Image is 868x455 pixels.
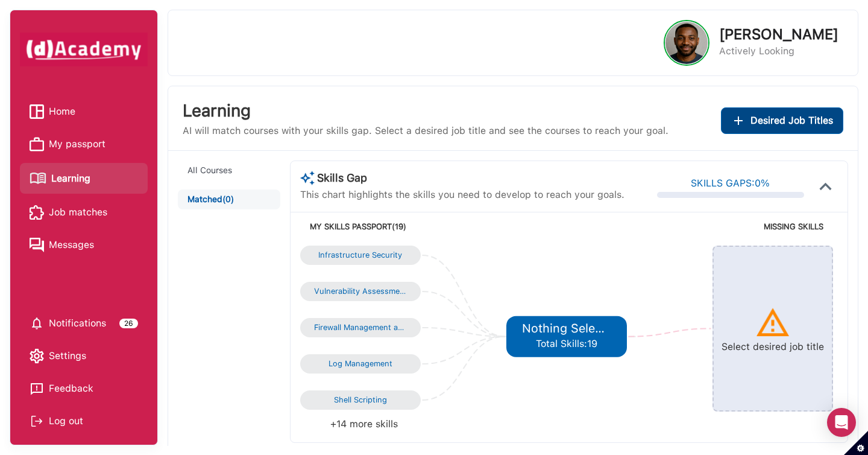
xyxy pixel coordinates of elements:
li: +14 more skills [300,416,569,433]
p: [PERSON_NAME] [719,27,838,42]
span: My passport [49,135,105,153]
g: Edge from 4 to 5 [422,337,505,400]
h5: MY SKILLS PASSPORT (19) [310,222,567,232]
img: Profile [665,22,708,64]
a: Job matches iconJob matches [30,203,138,221]
h5: MISSING SKILLS [567,222,823,232]
p: AI will match courses with your skills gap. Select a desired job title and see the courses to rea... [183,124,668,138]
div: Vulnerability Assessment [314,287,407,296]
div: Infrastructure Security [314,250,407,260]
div: Log Management [314,359,407,369]
img: AI Course Suggestion [300,171,315,185]
span: Job matches [49,203,107,221]
h3: Skills Gap [300,171,624,185]
a: Feedback [30,380,138,398]
span: Notifications [49,314,106,332]
img: setting [30,316,44,331]
g: Edge from 5 to 6 [628,329,711,337]
a: Home iconHome [30,103,138,121]
div: Firewall Management and Implementation [314,323,407,332]
img: Home icon [30,104,44,119]
button: Matched(0) [178,189,280,209]
img: setting [30,349,44,363]
span: Home [49,103,75,121]
img: Learning icon [30,168,46,189]
h5: Nothing Selected [522,321,611,336]
div: Open Intercom Messenger [827,408,856,437]
img: Job matches icon [30,205,44,220]
g: Edge from 1 to 5 [422,291,505,337]
span: Desired Job Titles [750,112,833,129]
span: Learning [51,170,90,188]
img: dAcademy [20,33,148,66]
span: Messages [49,236,94,254]
img: icon [755,305,791,341]
button: Add desired job titles [721,107,843,134]
a: My passport iconMy passport [30,135,138,153]
g: Edge from 2 to 5 [422,328,505,337]
img: add icon [731,113,746,128]
g: Edge from 0 to 5 [422,255,505,337]
span: Settings [49,347,86,365]
div: Log out [30,412,138,430]
a: Learning iconLearning [30,168,138,189]
div: 26 [119,319,138,328]
a: Messages iconMessages [30,236,138,254]
img: icon [814,174,838,199]
img: Log out [30,414,44,428]
span: Total Skills: 19 [536,338,597,349]
g: Edge from 3 to 5 [422,337,505,364]
div: Shell Scripting [314,395,407,405]
img: My passport icon [30,137,44,151]
h3: Learning [183,101,668,121]
h6: Select desired job title [722,341,824,352]
button: All Courses [178,161,280,180]
button: Set cookie preferences [844,431,868,455]
p: This chart highlights the skills you need to develop to reach your goals. [300,188,624,202]
img: Messages icon [30,238,44,252]
p: Actively Looking [719,44,838,59]
img: feedback [30,381,44,396]
div: SKILLS GAPS: 0 % [691,175,770,192]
